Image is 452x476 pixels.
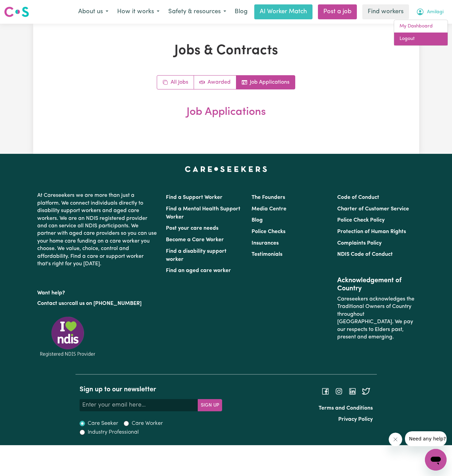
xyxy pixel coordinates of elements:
a: Protection of Human Rights [337,229,406,234]
a: Insurances [252,241,279,246]
a: Blog [231,4,252,19]
a: Terms and Conditions [319,406,373,411]
a: Post your care needs [166,226,218,231]
a: NDIS Code of Conduct [337,252,393,257]
a: Testimonials [252,252,282,257]
h2: Job Applications [69,106,383,119]
a: AI Worker Match [254,4,313,19]
a: Blog [252,218,263,223]
iframe: Close message [389,433,402,446]
p: Want help? [37,287,158,297]
a: Job applications [236,76,295,89]
a: Media Centre [252,206,286,212]
h2: Sign up to our newsletter [80,386,222,394]
a: Privacy Policy [338,417,373,422]
button: Subscribe [198,399,222,411]
a: Police Check Policy [337,218,385,223]
a: Careseekers home page [185,166,267,171]
button: Safety & resources [164,5,231,19]
a: Find workers [362,4,409,19]
label: Industry Professional [88,428,139,436]
a: Find a Support Worker [166,195,222,200]
a: Careseekers logo [4,4,29,20]
button: About us [74,5,113,19]
button: How it works [113,5,164,19]
iframe: Message from company [405,431,447,446]
p: At Careseekers we are more than just a platform. We connect individuals directly to disability su... [37,189,158,270]
a: Follow Careseekers on Instagram [335,389,343,394]
span: Amilagi [427,8,444,16]
a: Find a disability support worker [166,249,227,262]
a: Police Checks [252,229,285,234]
a: My Dashboard [394,20,448,33]
a: Post a job [318,4,357,19]
h1: Jobs & Contracts [69,43,383,59]
p: or [37,297,158,310]
p: Careseekers acknowledges the Traditional Owners of Country throughout [GEOGRAPHIC_DATA]. We pay o... [337,293,415,344]
iframe: Button to launch messaging window [425,449,447,471]
button: My Account [412,5,448,19]
a: Code of Conduct [337,195,379,200]
a: Follow Careseekers on Facebook [321,389,329,394]
a: Find an aged care worker [166,268,231,273]
a: Follow Careseekers on LinkedIn [348,389,357,394]
label: Care Seeker [88,419,118,428]
div: My Account [394,20,448,46]
a: Active jobs [194,76,236,89]
a: Follow Careseekers on Twitter [362,389,370,394]
a: Complaints Policy [337,241,382,246]
a: call us on [PHONE_NUMBER] [69,301,142,306]
a: The Founders [252,195,285,200]
img: Careseekers logo [4,6,29,18]
a: Find a Mental Health Support Worker [166,206,240,220]
img: Registered NDIS provider [37,315,98,358]
h2: Acknowledgement of Country [337,276,415,293]
a: Contact us [37,301,64,306]
a: Logout [394,33,448,45]
label: Care Worker [132,419,163,428]
a: All jobs [157,76,194,89]
input: Enter your email here... [80,399,198,411]
a: Become a Care Worker [166,237,224,243]
a: Charter of Customer Service [337,206,409,212]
